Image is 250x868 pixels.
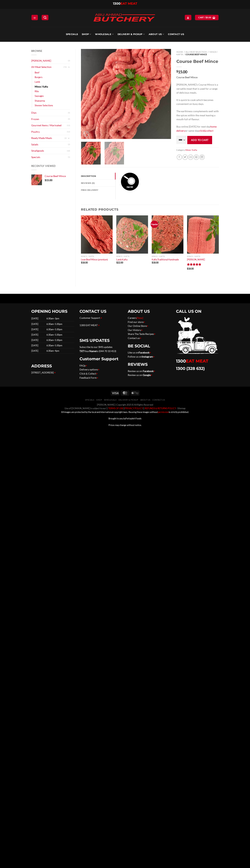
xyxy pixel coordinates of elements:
[177,407,185,410] a: Sitemap
[97,376,98,379] span: >
[188,154,193,160] a: Email to a Friend
[80,350,84,353] strong: TXT
[66,27,78,42] a: Specials
[35,89,39,94] a: Ribs
[104,399,117,401] a: Wholesale
[152,215,184,254] a: Kafta Traditional Handmade
[45,179,46,182] span: $
[182,154,188,160] a: Share on Twitter
[108,407,123,410] font: TERMS OF USE
[140,399,150,401] a: About Us
[143,373,151,376] a: Google
[186,358,208,364] span: EAT MEAT
[35,75,43,79] a: Burgers
[176,125,217,132] a: home delivery
[101,316,102,319] span: >
[31,141,68,148] a: Salads
[152,261,159,264] bdi: 18.00
[118,27,145,42] a: Delivery & Pickup
[86,364,87,367] span: >
[45,179,52,182] bdi: 15.00
[98,368,99,371] span: >
[80,338,122,343] h2: SMS UPDATES
[153,355,154,358] span: >
[128,320,145,323] a: Find our store>
[152,399,165,401] a: Contact Us
[176,76,197,79] strong: Course Beef Mince
[144,407,176,410] a: REFUNDS & RETURNS POLICY
[63,64,67,70] span: (74)
[116,215,148,254] img: Lamb Kafta
[185,149,197,151] a: Mince / Kafta
[187,267,188,270] span: $
[81,261,88,264] bdi: 18.00
[105,142,124,165] img: Course Beef Mince
[194,154,199,160] a: Pin on Pinterest
[152,255,184,257] p: Mince / Kafta
[81,173,115,179] a: Description
[81,215,113,254] a: Lean Beef Mince (premium)
[176,70,178,73] span: $
[176,83,219,95] p: [PERSON_NAME]’s Course Mince is a versatile meat that is used for a range of delicious meals.
[31,363,74,369] h2: ADDRESS
[31,316,45,321] td: [DATE]
[31,403,219,427] div: [PERSON_NAME] | Copyright 2025 © All Rights Reserved Use of [DOMAIN_NAME] is subject to our || || ||
[82,27,91,42] a: SHOP
[198,16,211,19] span: Cart /
[137,316,143,319] span: {New}
[176,98,219,106] p: It is quick to cook which becomes convenient on busy days.
[176,147,219,153] span: Category:
[149,351,151,354] span: >
[67,148,70,154] span: (18)
[68,116,70,122] span: (9)
[128,324,148,327] a: Our Online Store>
[147,324,148,327] span: >
[65,136,67,141] span: (2)
[176,51,217,56] a: Mince / Kafta
[206,16,211,19] bdi: 0.00
[68,154,70,160] span: (1)
[199,129,213,132] a: click&collect
[128,369,171,377] p: Review us on Review us on
[35,98,45,103] a: Shawarma
[80,316,100,319] a: Customer Support
[143,320,145,323] span: >
[68,136,70,140] button: Toggle
[168,27,184,42] a: Contact Us
[68,142,70,147] span: (2)
[81,187,115,193] a: FREE Delivery
[176,125,219,133] p: Buy online [DATE] for next day or same-day
[68,110,70,116] span: (5)
[145,407,176,410] font: REFUNDS & RETURNS POLICY
[142,355,153,358] a: Instagram
[80,372,98,375] a: Click & Collect>
[31,423,219,427] p: Prices may change without notice.
[158,411,169,413] a: permission
[116,261,123,264] bdi: 22.00
[68,58,70,63] span: (2)
[31,309,74,314] h2: OPENING HOURS
[42,15,48,20] a: Search
[154,370,155,373] span: >
[80,345,122,353] p: Subscribe to our SMS updates Your to (044 70 10 453)
[45,316,74,321] td: 6:30am–3pm
[128,316,143,319] a: Careers{New}
[31,148,67,154] a: Smallgoods
[68,65,70,69] button: Toggle
[184,53,185,56] span: //
[199,154,205,160] a: Share on LinkedIn
[54,371,56,374] span: >
[45,174,66,178] span: Course Beef Mince
[176,316,219,355] img: 1300eatmeat.png
[128,328,143,331] a: Our History>
[31,58,68,64] a: [PERSON_NAME]
[176,51,183,53] a: Home
[139,351,149,354] a: Facebook
[35,70,39,75] a: Beef
[67,123,70,128] span: (13)
[128,336,141,340] a: Contact us>
[81,205,219,214] h3: Related products
[45,343,74,348] td: 6:30am–5:30pm
[176,109,219,121] p: The earthiness complements well with the spices within the meat leaving a mouth full of flavour.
